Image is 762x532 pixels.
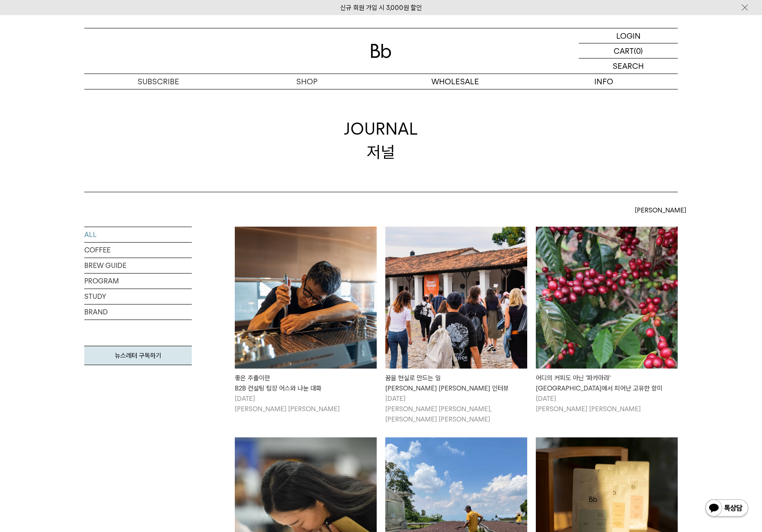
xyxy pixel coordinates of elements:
[84,243,192,258] a: COFFEE
[371,44,391,58] img: 로고
[579,28,678,43] a: LOGIN
[385,227,527,369] img: 꿈을 현실로 만드는 일빈보야지 탁승희 대표 인터뷰
[385,394,527,424] p: [DATE] [PERSON_NAME] [PERSON_NAME], [PERSON_NAME] [PERSON_NAME]
[635,205,686,215] span: [PERSON_NAME]
[84,258,192,273] a: BREW GUIDE
[84,227,192,242] a: ALL
[536,394,678,414] p: [DATE] [PERSON_NAME] [PERSON_NAME]
[381,74,529,89] p: WHOLESALE
[235,373,377,394] div: 좋은 추출이란 B2B 컨설팅 팀장 어스와 나눈 대화
[536,373,678,394] div: 어디의 커피도 아닌 '파카마라' [GEOGRAPHIC_DATA]에서 피어난 고유한 향미
[235,227,377,369] img: 좋은 추출이란B2B 컨설팅 팀장 어스와 나눈 대화
[235,394,377,414] p: [DATE] [PERSON_NAME] [PERSON_NAME]
[233,74,381,89] a: SHOP
[84,304,192,320] a: BRAND
[84,346,192,365] a: 뉴스레터 구독하기
[613,58,644,74] p: SEARCH
[634,43,643,58] p: (0)
[529,74,678,89] p: INFO
[536,227,678,369] img: 어디의 커피도 아닌 '파카마라'엘살바도르에서 피어난 고유한 향미
[536,227,678,414] a: 어디의 커피도 아닌 '파카마라'엘살바도르에서 피어난 고유한 향미 어디의 커피도 아닌 '파카마라'[GEOGRAPHIC_DATA]에서 피어난 고유한 향미 [DATE][PERSON...
[385,227,527,424] a: 꿈을 현실로 만드는 일빈보야지 탁승희 대표 인터뷰 꿈을 현실로 만드는 일[PERSON_NAME] [PERSON_NAME] 인터뷰 [DATE][PERSON_NAME] [PERS...
[385,373,527,394] div: 꿈을 현실로 만드는 일 [PERSON_NAME] [PERSON_NAME] 인터뷰
[235,227,377,414] a: 좋은 추출이란B2B 컨설팅 팀장 어스와 나눈 대화 좋은 추출이란B2B 컨설팅 팀장 어스와 나눈 대화 [DATE][PERSON_NAME] [PERSON_NAME]
[704,498,749,519] img: 카카오톡 채널 1:1 채팅 버튼
[616,28,641,43] p: LOGIN
[579,43,678,58] a: CART (0)
[84,289,192,304] a: STUDY
[84,74,233,89] a: SUBSCRIBE
[344,117,418,163] div: JOURNAL 저널
[614,43,634,58] p: CART
[84,274,192,289] a: PROGRAM
[340,4,422,12] a: 신규 회원 가입 시 3,000원 할인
